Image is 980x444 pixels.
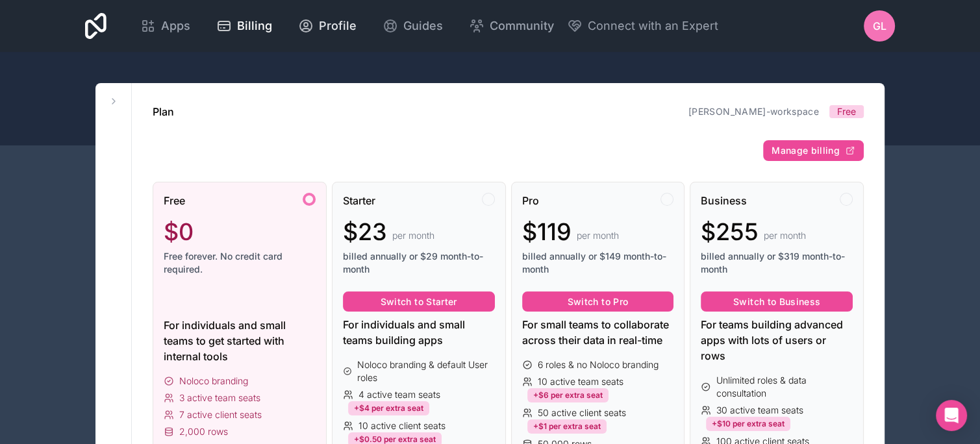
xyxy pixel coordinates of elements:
[358,419,446,432] span: 10 active client seats
[716,374,853,400] span: Unlimited roles & data consultation
[701,250,853,276] span: billed annually or $319 month-to-month
[538,358,659,371] span: 6 roles & no Noloco branding
[372,12,453,40] a: Guides
[688,106,819,117] a: [PERSON_NAME]-workspace
[701,317,853,364] div: For teams building advanced apps with lots of users or rows
[763,140,864,161] button: Manage billing
[343,219,387,245] span: $23
[403,17,443,35] span: Guides
[179,408,262,421] span: 7 active client seats
[936,400,967,431] div: Open Intercom Messenger
[164,317,316,364] div: For individuals and small teams to get started with internal tools
[706,417,790,431] div: +$10 per extra seat
[772,145,840,156] span: Manage billing
[164,193,185,208] span: Free
[490,17,554,35] span: Community
[358,388,440,401] span: 4 active team seats
[206,12,283,40] a: Billing
[522,291,674,312] button: Switch to Pro
[527,419,607,434] div: +$1 per extra seat
[527,388,609,402] div: +$6 per extra seat
[343,291,495,312] button: Switch to Starter
[522,250,674,276] span: billed annually or $149 month-to-month
[343,250,495,276] span: billed annually or $29 month-to-month
[588,17,718,35] span: Connect with an Expert
[701,193,747,208] span: Business
[153,104,174,119] h1: Plan
[130,12,201,40] a: Apps
[357,358,494,384] span: Noloco branding & default User roles
[522,317,674,348] div: For small teams to collaborate across their data in real-time
[348,401,429,415] div: +$4 per extra seat
[161,17,190,35] span: Apps
[319,17,357,35] span: Profile
[522,219,572,245] span: $119
[343,317,495,348] div: For individuals and small teams building apps
[764,229,806,242] span: per month
[701,291,853,312] button: Switch to Business
[538,375,623,388] span: 10 active team seats
[577,229,619,242] span: per month
[288,12,367,40] a: Profile
[522,193,539,208] span: Pro
[873,18,886,34] span: GL
[716,404,803,417] span: 30 active team seats
[179,375,248,388] span: Noloco branding
[459,12,564,40] a: Community
[179,391,260,404] span: 3 active team seats
[237,17,272,35] span: Billing
[567,17,718,35] button: Connect with an Expert
[343,193,375,208] span: Starter
[179,425,228,438] span: 2,000 rows
[837,105,856,118] span: Free
[538,406,626,419] span: 50 active client seats
[164,250,316,276] span: Free forever. No credit card required.
[164,219,194,245] span: $0
[701,219,759,245] span: $255
[392,229,434,242] span: per month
